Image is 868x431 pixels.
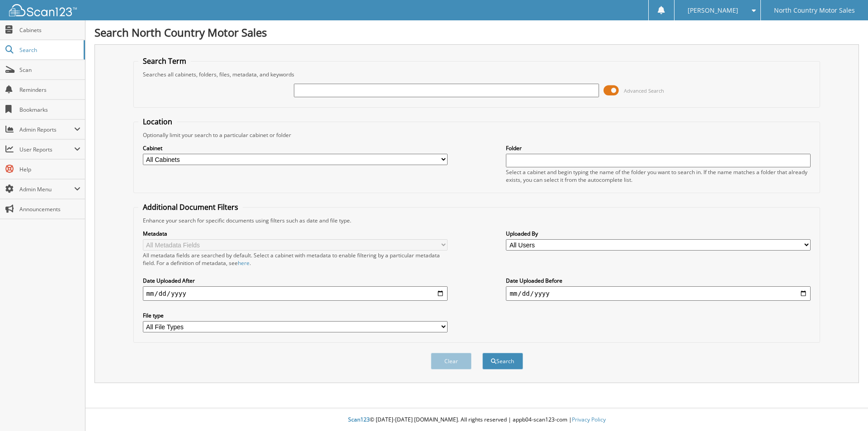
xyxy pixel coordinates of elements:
[348,416,370,423] span: Scan123
[138,71,816,78] div: Searches all cabinets, folders, files, metadata, and keywords
[138,217,816,224] div: Enhance your search for specific documents using filters such as date and file type.
[19,66,80,74] span: Scan
[688,8,738,13] span: [PERSON_NAME]
[85,409,868,431] div: © [DATE]-[DATE] [DOMAIN_NAME]. All rights reserved | appb04-scan123-com |
[143,230,448,237] label: Metadata
[94,25,859,40] h1: Search North Country Motor Sales
[506,286,811,301] input: end
[143,277,448,284] label: Date Uploaded After
[774,8,855,13] span: North Country Motor Sales
[19,185,74,193] span: Admin Menu
[19,26,80,34] span: Cabinets
[431,353,472,369] button: Clear
[138,131,816,139] div: Optionally limit your search to a particular cabinet or folder
[572,416,606,423] a: Privacy Policy
[19,205,80,213] span: Announcements
[624,87,664,94] span: Advanced Search
[19,126,74,133] span: Admin Reports
[143,312,448,319] label: File type
[506,168,811,184] div: Select a cabinet and begin typing the name of the folder you want to search in. If the name match...
[506,144,811,152] label: Folder
[9,4,77,16] img: scan123-logo-white.svg
[238,259,250,267] a: here
[19,46,79,54] span: Search
[19,86,80,94] span: Reminders
[19,166,80,173] span: Help
[143,251,448,267] div: All metadata fields are searched by default. Select a cabinet with metadata to enable filtering b...
[19,146,74,153] span: User Reports
[143,144,448,152] label: Cabinet
[506,277,811,284] label: Date Uploaded Before
[138,56,191,66] legend: Search Term
[143,286,448,301] input: start
[506,230,811,237] label: Uploaded By
[138,202,243,212] legend: Additional Document Filters
[482,353,523,369] button: Search
[138,117,177,127] legend: Location
[19,106,80,114] span: Bookmarks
